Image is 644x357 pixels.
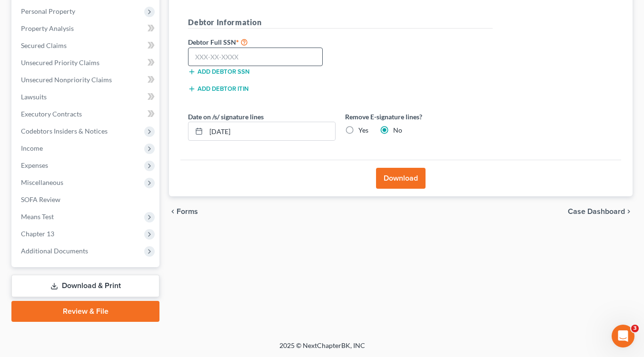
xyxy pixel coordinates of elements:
[21,93,47,101] span: Lawsuits
[206,122,335,140] input: MM/DD/YYYY
[11,301,159,322] a: Review & File
[21,212,54,221] span: Means Test
[13,37,159,54] a: Secured Claims
[13,71,159,88] a: Unsecured Nonpriority Claims
[188,17,493,29] h5: Debtor Information
[21,7,75,15] span: Personal Property
[13,191,159,208] a: SOFA Review
[345,112,493,122] label: Remove E-signature lines?
[169,208,211,215] button: chevron_left Forms
[183,36,340,48] label: Debtor Full SSN
[21,144,43,152] span: Income
[568,208,625,215] span: Case Dashboard
[21,230,54,238] span: Chapter 13
[568,208,633,215] a: Case Dashboard chevron_right
[21,24,74,32] span: Property Analysis
[631,325,639,332] span: 3
[612,325,634,347] iframe: Intercom live chat
[625,208,633,215] i: chevron_right
[188,68,249,76] button: Add debtor SSN
[21,110,82,118] span: Executory Contracts
[169,208,177,215] i: chevron_left
[188,112,264,122] label: Date on /s/ signature lines
[358,125,368,135] label: Yes
[21,178,63,186] span: Miscellaneous
[393,125,402,135] label: No
[376,168,426,189] button: Download
[13,54,159,71] a: Unsecured Priority Claims
[21,195,60,203] span: SOFA Review
[21,76,112,84] span: Unsecured Nonpriority Claims
[188,85,248,93] button: Add debtor ITIN
[13,106,159,123] a: Executory Contracts
[188,48,323,67] input: XXX-XX-XXXX
[21,41,67,49] span: Secured Claims
[13,88,159,106] a: Lawsuits
[21,161,48,169] span: Expenses
[13,20,159,37] a: Property Analysis
[11,275,159,297] a: Download & Print
[177,208,198,215] span: Forms
[21,58,99,67] span: Unsecured Priority Claims
[21,247,88,255] span: Additional Documents
[21,127,108,135] span: Codebtors Insiders & Notices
